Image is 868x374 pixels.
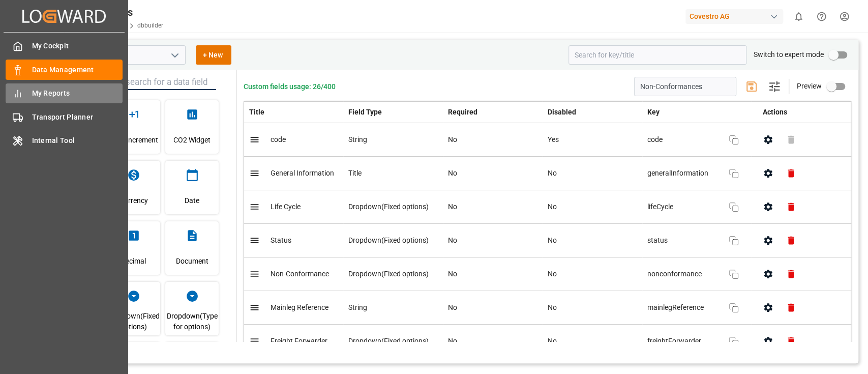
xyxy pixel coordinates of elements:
th: Disabled [543,102,642,123]
td: No [443,291,543,325]
span: Internal Tool [32,135,123,146]
span: My Reports [32,88,123,99]
a: My Reports [6,83,123,103]
span: Data Management [32,65,123,75]
div: Title [348,168,438,179]
button: Help Center [810,5,833,28]
button: show 0 new notifications [787,5,810,28]
tr: StatusDropdown(Fixed options)NoNostatus [244,224,851,257]
span: code [271,135,286,143]
div: Dropdown(Fixed options) [348,202,438,212]
td: No [543,190,642,224]
a: Data Management [6,60,123,79]
span: Freight Forwarder [271,337,327,345]
button: open menu [167,47,182,63]
th: Field Type [343,102,443,123]
input: Enter schema title [634,77,736,96]
a: Transport Planner [6,107,123,127]
span: Status [271,236,291,244]
th: Required [443,102,543,123]
button: Covestro AG [685,7,787,26]
td: No [543,157,642,190]
input: Start typing to search for a data field [64,75,216,90]
tr: General InformationTitleNoNogeneralInformation [244,157,851,190]
span: My Cockpit [32,41,123,51]
span: lifeCycle [647,202,719,212]
td: No [543,325,642,358]
div: Covestro AG [685,9,783,24]
span: Document [176,247,208,275]
span: Currency [119,187,148,214]
td: No [443,224,543,257]
td: No [543,291,642,325]
td: No [443,325,543,358]
tr: Non-ConformanceDropdown(Fixed options)NoNononconformance [244,257,851,291]
a: My Cockpit [6,36,123,56]
td: No [443,257,543,291]
span: code [647,134,719,145]
span: Date [185,187,199,214]
div: String [348,134,438,145]
span: CO2 Widget [173,126,211,154]
div: Dropdown(Fixed options) [348,269,438,279]
div: Dropdown(Fixed options) [348,235,438,246]
td: No [443,190,543,224]
span: Dropdown(Fixed options) [107,308,160,335]
button: + New [196,45,231,65]
span: status [647,235,719,246]
td: No [543,257,642,291]
th: Actions [752,102,851,123]
span: nonconformance [647,269,719,279]
span: Non-Conformance [271,270,329,278]
td: No [443,123,543,157]
span: Life Cycle [271,203,301,211]
span: Mainleg Reference [271,303,328,311]
td: Yes [543,123,642,157]
td: No [443,157,543,190]
span: Custom fields usage: 26/400 [244,81,336,92]
input: Search for key/title [568,45,746,65]
tr: Mainleg ReferenceStringNoNomainlegReference [244,291,851,325]
tr: Life CycleDropdown(Fixed options)NoNolifeCycle [244,190,851,224]
span: freightForwarder [647,336,719,347]
a: Internal Tool [6,131,123,151]
span: Transport Planner [32,112,123,123]
th: Key [642,102,752,123]
span: Preview [797,82,822,90]
span: Switch to expert mode [754,50,824,59]
div: String [348,302,438,313]
tr: codeStringNoYescode [244,123,851,157]
th: Title [244,102,344,123]
span: mainlegReference [647,302,719,313]
span: Decimal [121,247,146,275]
span: Auto-Increment [109,126,158,154]
span: Dropdown(Type for options) [165,308,219,335]
div: Dropdown(Fixed options) [348,336,438,347]
span: General Information [271,169,334,177]
td: No [543,224,642,257]
span: generalInformation [647,168,719,179]
tr: Freight ForwarderDropdown(Fixed options)NoNofreightForwarder [244,325,851,358]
